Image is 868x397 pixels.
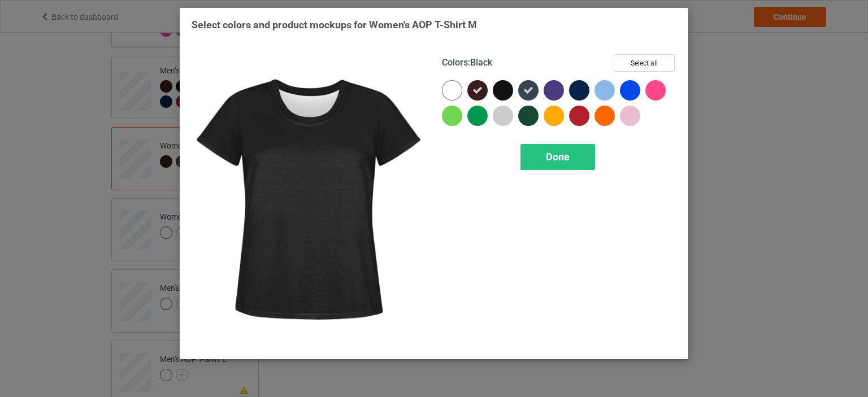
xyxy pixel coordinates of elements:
[470,57,492,68] span: Black
[442,57,492,69] h4: :
[192,19,477,30] span: Select colors and product mockups for Women's AOP T-Shirt M
[192,54,426,347] img: regular.jpg
[546,151,570,163] span: Done
[442,57,468,68] span: Colors
[614,54,675,72] button: Select all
